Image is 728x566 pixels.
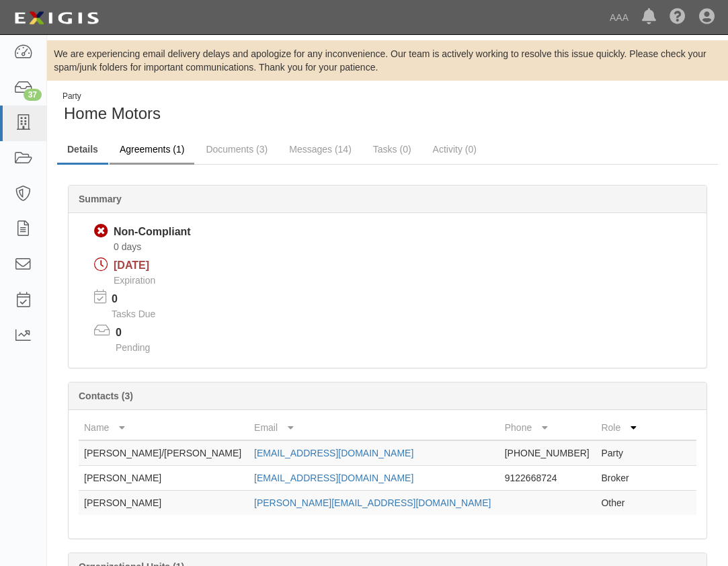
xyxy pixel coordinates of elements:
th: Name [79,415,249,440]
a: Details [57,136,108,165]
a: Tasks (0) [363,136,421,163]
a: [EMAIL_ADDRESS][DOMAIN_NAME] [254,473,413,483]
span: Since 08/18/2025 [114,241,141,252]
span: Home Motors [64,104,161,122]
div: Home Motors [57,91,718,125]
td: [PERSON_NAME] [79,490,249,515]
b: Contacts (3) [79,391,133,401]
th: Role [596,415,643,440]
div: We are experiencing email delivery delays and apologize for any inconvenience. Our team is active... [47,47,728,74]
td: Other [596,490,643,515]
p: 0 [112,292,172,307]
img: logo-5460c22ac91f19d4615b14bd174203de0afe785f0fc80cf4dbbc73dc1793850b.png [10,6,103,30]
b: Summary [79,194,122,204]
span: Pending [116,342,150,353]
td: 9122668724 [499,465,596,490]
p: 0 [116,325,167,341]
div: 37 [24,89,42,101]
a: Activity (0) [423,136,487,163]
th: Phone [499,415,596,440]
a: [EMAIL_ADDRESS][DOMAIN_NAME] [254,448,413,458]
td: Broker [596,465,643,490]
div: Non-Compliant [114,225,191,240]
span: [DATE] [114,259,149,271]
a: Messages (14) [279,136,362,163]
span: Tasks Due [112,309,155,319]
th: Email [249,415,499,440]
a: Agreements (1) [110,136,194,165]
i: Non-Compliant [94,225,108,239]
td: Party [596,440,643,466]
a: Documents (3) [196,136,278,163]
div: Party [63,91,161,102]
td: [PERSON_NAME]/[PERSON_NAME] [79,440,249,466]
td: [PHONE_NUMBER] [499,440,596,466]
a: AAA [603,4,635,31]
i: Help Center - Complianz [670,9,686,26]
span: Expiration [114,275,155,286]
a: [PERSON_NAME][EMAIL_ADDRESS][DOMAIN_NAME] [254,497,491,508]
td: [PERSON_NAME] [79,465,249,490]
